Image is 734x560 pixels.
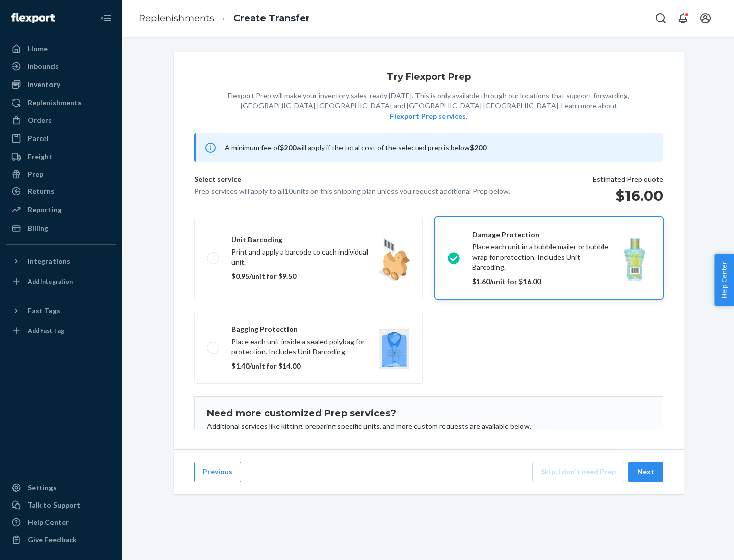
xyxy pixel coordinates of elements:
a: Inbounds [6,58,116,74]
div: Integrations [28,256,70,266]
h1: $16.00 [593,186,663,205]
img: Flexport logo [11,13,55,23]
a: Orders [6,112,116,128]
p: Select service [194,174,510,186]
a: Freight [6,149,116,165]
div: Orders [28,115,52,125]
button: Open notifications [673,8,693,29]
div: Give Feedback [28,535,77,545]
button: Previous [194,462,241,482]
div: Reporting [28,205,62,215]
button: Open account menu [695,8,716,29]
div: Inbounds [28,61,59,71]
h1: Need more customized Prep services? [207,409,650,419]
a: Returns [6,183,116,200]
div: Talk to Support [28,500,81,510]
a: Prep [6,166,116,182]
b: $200 [470,143,486,152]
ol: breadcrumbs [130,4,318,34]
button: Next [628,462,663,482]
button: Open Search Box [650,8,671,29]
a: Inventory [6,76,116,93]
div: Returns [28,186,55,197]
a: Billing [6,220,116,236]
a: Reporting [6,202,116,218]
button: Give Feedback [6,531,116,548]
a: Talk to Support [6,497,116,513]
a: Settings [6,480,116,496]
div: Inventory [28,79,60,90]
div: Add Fast Tag [28,326,64,335]
a: Home [6,41,116,57]
div: Settings [28,483,57,493]
div: Help Center [28,517,69,527]
button: Integrations [6,253,116,269]
div: Replenishments [28,98,82,108]
p: Prep services will apply to all 10 units on this shipping plan unless you request additional Prep... [194,186,510,197]
a: Replenishments [139,13,214,24]
b: $200 [280,143,296,152]
button: Skip, I don't need Prep [532,462,624,482]
button: Flexport Prep services [390,111,466,121]
p: Flexport Prep will make your inventory sales-ready [DATE]. This is only available through our loc... [228,91,630,121]
div: Parcel [28,133,49,144]
div: Billing [28,223,48,233]
button: Fast Tags [6,302,116,319]
button: Close Navigation [96,8,116,29]
a: Replenishments [6,95,116,111]
p: Estimated Prep quote [593,174,663,184]
div: Prep [28,169,43,179]
div: Freight [28,152,53,162]
div: Fast Tags [28,305,60,316]
a: Add Fast Tag [6,323,116,339]
h1: Try Flexport Prep [387,72,471,82]
div: Home [28,44,48,54]
button: Help Center [714,254,734,306]
a: Add Integration [6,273,116,290]
a: Create Transfer [233,13,310,24]
div: Add Integration [28,277,73,286]
p: Additional services like kitting, preparing specific units, and more custom requests are availabl... [207,421,650,431]
span: A minimum fee of will apply if the total cost of the selected prep is below [225,143,486,152]
a: Parcel [6,130,116,147]
a: Help Center [6,514,116,530]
